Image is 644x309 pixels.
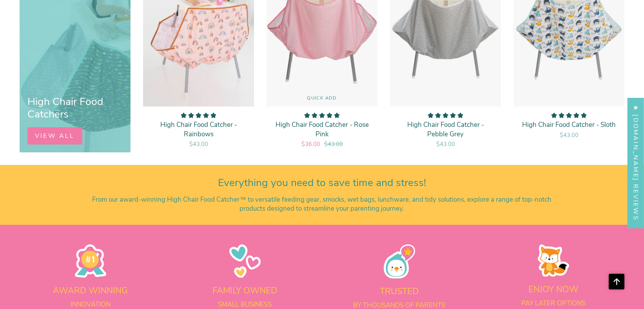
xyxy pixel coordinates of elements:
a: High Chair Food Catcher - Pebble Grey [398,112,493,148]
span: $43.00 [560,131,579,139]
a: High Chair Food Catcher - Rose Pink [274,112,370,148]
button: Scroll to top [609,274,624,289]
p: High Chair Food Catcher - Pebble Grey [398,120,493,139]
div: Click to open Judge.me floating reviews tab [628,98,644,228]
h2: TRUSTED [328,286,470,296]
span: $43.00 [436,140,455,148]
a: VIEW ALL [27,127,82,145]
strong: High Chair Food Catchers [27,94,103,121]
img: Award winning - Mumma's Little Helpers - High Chair Food Catcher Catchy [75,244,106,278]
h2: Everything you need to save time and stress! [84,177,560,189]
a: High Chair Food Catcher - Rainbows [151,112,246,148]
h2: ENJOY NOW [483,284,624,295]
img: Shop Now Pay Later - Mumma's Little Helpers - High Chair Food Catcher Splat Mat [538,244,569,276]
a: High Chair Food Catcher - Sloth [521,112,617,139]
img: Trusted by thousands of parents - Mumma's Little Helpers - High Chair Food Catcher Splat Mat [383,244,415,278]
span: $36.00 [301,140,320,148]
img: Family Owned - Mumma's Little Helpers - High Chair Food Catcher Splat Mat [229,244,261,278]
p: High Chair Food Catcher - Rainbows [151,120,246,139]
p: High Chair Food Catcher - Rose Pink [274,120,370,139]
span: $43.00 [324,140,343,148]
h2: AWARD WINNING [20,286,161,296]
p: From our award-winning High Chair Food Catcher™ to versatile feeding gear, smocks, wet bags, lunc... [84,195,560,213]
button: Quick add [267,90,377,107]
p: PAY LATER OPTIONS [483,298,624,308]
span: $43.00 [189,140,208,148]
span: VIEW ALL [35,132,75,140]
h2: FAMILY OWNED [174,286,316,296]
p: High Chair Food Catcher - Sloth [521,120,617,130]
